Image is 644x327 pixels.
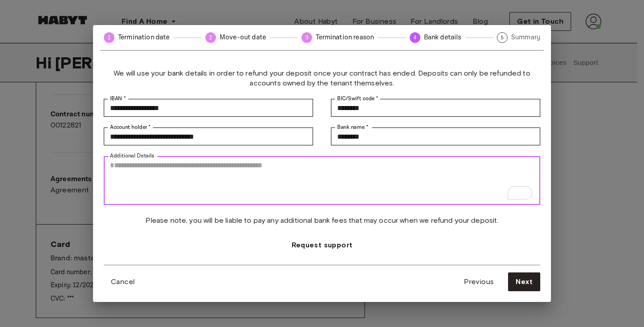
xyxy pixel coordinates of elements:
label: Bank name * [337,123,368,131]
label: BIC/Swift code * [337,95,378,102]
button: Next [508,272,540,291]
span: Termination reason [316,33,374,42]
textarea: To enrich screen reader interactions, please activate Accessibility in Grammarly extension settings [110,160,534,201]
span: Request support [292,240,353,251]
text: 5 [501,35,504,40]
label: Additional Details [110,152,155,160]
span: We will use your bank details in order to refund your deposit once your contract has ended. Depos... [104,68,540,88]
text: 2 [209,34,212,41]
span: Please note, you will be liable to pay any additional bank fees that may occur when we refund you... [145,216,498,225]
button: Request support [284,236,360,254]
span: Previous [464,276,494,287]
span: Move-out date [220,33,266,42]
text: 3 [305,34,309,41]
text: 1 [108,34,111,41]
button: Previous [457,272,501,291]
label: IBAN * [110,95,126,102]
span: Summary [511,33,540,42]
button: Cancel [104,273,142,291]
span: Next [516,276,533,287]
label: Account holder * [110,123,151,131]
text: 4 [413,34,416,41]
span: Cancel [111,276,135,287]
span: Bank details [424,33,462,42]
span: Termination date [118,33,170,42]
